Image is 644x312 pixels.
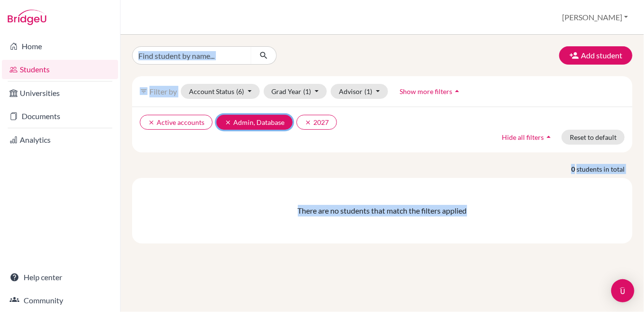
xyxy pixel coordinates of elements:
button: Add student [559,46,632,65]
a: Students [2,60,118,79]
button: Hide all filtersarrow_drop_up [494,130,562,145]
span: (6) [236,87,244,95]
a: Home [2,37,118,56]
button: Reset to default [562,130,625,145]
button: clearActive accounts [140,115,213,130]
span: (1) [304,87,311,95]
a: Help center [2,268,118,287]
button: Show more filtersarrow_drop_up [392,84,470,99]
span: Hide all filters [502,133,544,141]
strong: 0 [571,164,577,174]
button: clearAdmin, Database [216,115,293,130]
span: students in total [577,164,632,174]
img: Bridge-U [8,10,46,25]
button: clear2027 [296,115,337,130]
a: Analytics [2,130,118,149]
div: Open Intercom Messenger [611,279,634,302]
button: Account Status(6) [181,84,260,99]
i: clear [225,119,231,126]
a: Community [2,291,118,310]
button: Grad Year(1) [264,84,327,99]
span: Filter by [149,87,177,96]
a: Documents [2,107,118,126]
span: (1) [364,87,372,95]
i: arrow_drop_up [544,132,553,142]
div: There are no students that match the filters applied [140,205,625,217]
i: filter_list [140,87,148,95]
i: clear [305,119,311,126]
button: [PERSON_NAME] [558,8,632,27]
span: Show more filters [400,87,453,95]
input: Find student by name... [132,46,252,65]
a: Universities [2,83,118,103]
button: Advisor(1) [331,84,388,99]
i: clear [148,119,155,126]
i: arrow_drop_up [453,86,462,96]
